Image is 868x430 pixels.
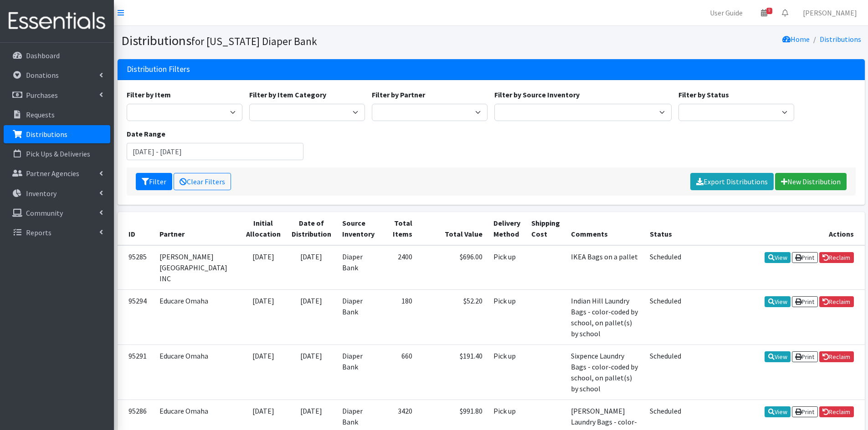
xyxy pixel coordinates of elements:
[494,89,580,100] label: Filter by Source Inventory
[765,351,791,362] a: View
[127,65,190,74] h3: Distribution Filters
[383,289,418,344] td: 180
[4,106,110,124] a: Requests
[154,212,241,245] th: Partner
[337,212,383,245] th: Source Inventory
[286,245,337,290] td: [DATE]
[796,4,864,22] a: [PERSON_NAME]
[766,8,772,14] span: 9
[127,128,165,139] label: Date Range
[154,344,241,400] td: Educare Omaha
[191,35,317,48] small: for [US_STATE] Diaper Bank
[4,164,110,182] a: Partner Agencies
[4,223,110,242] a: Reports
[127,143,304,160] input: January 1, 2011 - December 31, 2011
[26,169,79,178] p: Partner Agencies
[26,228,51,237] p: Reports
[26,91,58,100] p: Purchases
[4,204,110,222] a: Community
[765,296,791,307] a: View
[154,245,241,290] td: [PERSON_NAME][GEOGRAPHIC_DATA] INC
[26,208,63,218] p: Community
[136,173,172,190] button: Filter
[690,173,774,190] a: Export Distributions
[565,245,644,290] td: IKEA Bags on a pallet
[286,289,337,344] td: [DATE]
[127,89,171,100] label: Filter by Item
[703,4,750,22] a: User Guide
[121,33,488,49] h1: Distributions
[644,344,687,400] td: Scheduled
[820,35,861,44] a: Distributions
[337,344,383,400] td: Diaper Bank
[4,145,110,163] a: Pick Ups & Deliveries
[249,89,326,100] label: Filter by Item Category
[678,89,729,100] label: Filter by Status
[26,149,90,158] p: Pick Ups & Deliveries
[775,173,847,190] a: New Distribution
[241,289,286,344] td: [DATE]
[754,4,775,22] a: 9
[383,245,418,290] td: 2400
[383,212,418,245] th: Total Items
[118,212,154,245] th: ID
[792,252,818,263] a: Print
[26,130,67,139] p: Distributions
[488,245,526,290] td: Pick up
[4,125,110,143] a: Distributions
[644,245,687,290] td: Scheduled
[687,212,865,245] th: Actions
[286,344,337,400] td: [DATE]
[765,252,791,263] a: View
[782,35,810,44] a: Home
[26,71,59,80] p: Donations
[337,245,383,290] td: Diaper Bank
[337,289,383,344] td: Diaper Bank
[383,344,418,400] td: 660
[765,406,791,417] a: View
[488,212,526,245] th: Delivery Method
[154,289,241,344] td: Educare Omaha
[644,289,687,344] td: Scheduled
[819,406,854,417] a: Reclaim
[372,89,425,100] label: Filter by Partner
[792,296,818,307] a: Print
[565,344,644,400] td: Sixpence Laundry Bags - color-coded by school, on pallet(s) by school
[565,212,644,245] th: Comments
[792,406,818,417] a: Print
[118,289,154,344] td: 95294
[118,344,154,400] td: 95291
[792,351,818,362] a: Print
[241,344,286,400] td: [DATE]
[644,212,687,245] th: Status
[488,289,526,344] td: Pick up
[4,86,110,104] a: Purchases
[418,344,488,400] td: $191.40
[565,289,644,344] td: Indian Hill Laundry Bags - color-coded by school, on pallet(s) by school
[418,245,488,290] td: $696.00
[241,212,286,245] th: Initial Allocation
[4,46,110,65] a: Dashboard
[488,344,526,400] td: Pick up
[26,189,56,198] p: Inventory
[418,212,488,245] th: Total Value
[241,245,286,290] td: [DATE]
[4,6,110,36] img: HumanEssentials
[819,296,854,307] a: Reclaim
[4,66,110,84] a: Donations
[118,245,154,290] td: 95285
[418,289,488,344] td: $52.20
[26,51,60,60] p: Dashboard
[286,212,337,245] th: Date of Distribution
[819,351,854,362] a: Reclaim
[26,110,55,119] p: Requests
[4,184,110,202] a: Inventory
[526,212,565,245] th: Shipping Cost
[819,252,854,263] a: Reclaim
[174,173,231,190] a: Clear Filters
